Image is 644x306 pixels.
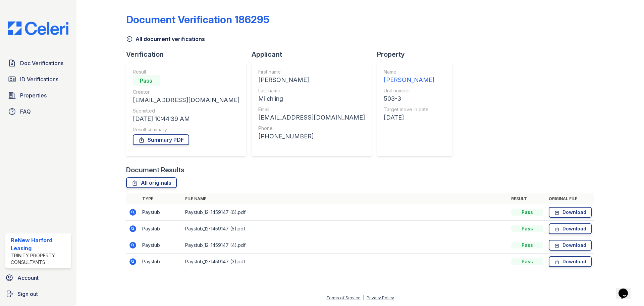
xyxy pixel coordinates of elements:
[384,94,434,103] div: 503-3
[5,56,71,70] a: Doc Verifications
[384,106,434,113] div: Target move in date
[5,73,71,86] a: ID Verifications
[511,242,543,249] div: Pass
[511,225,543,232] div: Pass
[508,193,546,204] th: Result
[133,69,239,75] div: Result
[133,126,239,133] div: Result summary
[140,204,182,221] td: Paystub
[384,69,434,75] div: Name
[252,50,377,59] div: Applicant
[258,125,365,132] div: Phone
[140,221,182,237] td: Paystub
[258,69,365,75] div: First name
[126,35,205,43] a: All document verifications
[258,75,365,85] div: [PERSON_NAME]
[326,295,361,300] a: Terms of Service
[258,106,365,113] div: Email
[133,89,239,95] div: Creator
[20,59,63,67] span: Doc Verifications
[5,105,71,118] a: FAQ
[549,240,592,251] a: Download
[140,193,182,204] th: Type
[182,193,508,204] th: File name
[384,113,434,122] div: [DATE]
[258,87,365,94] div: Last name
[511,258,543,265] div: Pass
[363,295,364,300] div: |
[258,113,365,122] div: [EMAIL_ADDRESS][DOMAIN_NAME]
[182,221,508,237] td: Paystub_12-1459147 (5).pdf
[384,87,434,94] div: Unit number
[20,75,58,83] span: ID Verifications
[140,254,182,270] td: Paystub
[546,193,594,204] th: Original file
[549,256,592,267] a: Download
[126,165,184,175] div: Document Results
[140,237,182,254] td: Paystub
[258,132,365,141] div: [PHONE_NUMBER]
[11,236,68,252] div: ReNew Harford Leasing
[258,94,365,103] div: Milchling
[384,69,434,85] a: Name [PERSON_NAME]
[616,279,637,299] iframe: chat widget
[3,271,74,285] a: Account
[377,50,458,59] div: Property
[126,177,177,188] a: All originals
[182,254,508,270] td: Paystub_12-1459147 (3).pdf
[549,207,592,218] a: Download
[511,209,543,216] div: Pass
[3,21,74,35] img: CE_Logo_Blue-a8612792a0a2168367f1c8372b55b34899dd931a85d93a1a3d3e32e68fde9ad4.png
[133,95,239,105] div: [EMAIL_ADDRESS][DOMAIN_NAME]
[133,75,160,86] div: Pass
[133,134,189,145] a: Summary PDF
[367,295,394,300] a: Privacy Policy
[384,75,434,85] div: [PERSON_NAME]
[126,13,269,26] div: Document Verification 186295
[182,204,508,221] td: Paystub_12-1459147 (6).pdf
[549,223,592,234] a: Download
[17,290,38,298] span: Sign out
[11,252,68,266] div: Trinity Property Consultants
[20,107,31,116] span: FAQ
[3,287,74,301] a: Sign out
[5,89,71,102] a: Properties
[133,114,239,124] div: [DATE] 10:44:39 AM
[133,107,239,114] div: Submitted
[17,274,39,282] span: Account
[20,91,47,99] span: Properties
[182,237,508,254] td: Paystub_12-1459147 (4).pdf
[126,50,252,59] div: Verification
